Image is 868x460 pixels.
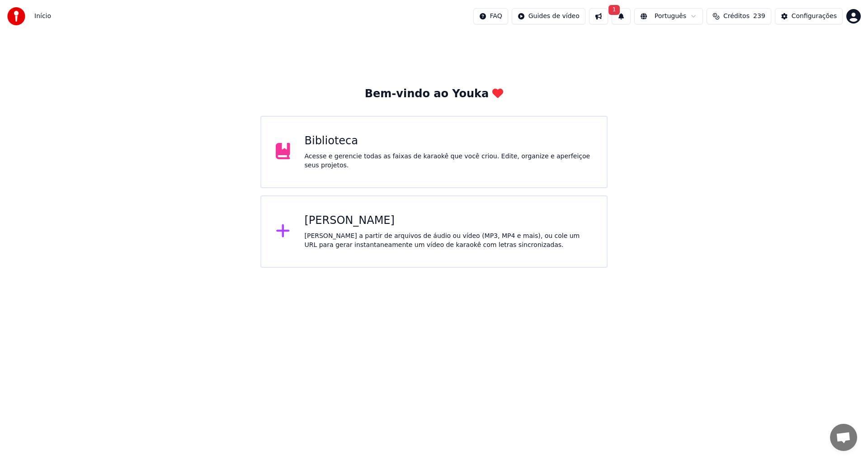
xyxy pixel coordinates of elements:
[473,8,508,24] button: FAQ
[34,12,51,21] nav: breadcrumb
[609,5,620,15] span: 1
[7,7,25,25] img: youka
[723,12,750,21] span: Créditos
[707,8,771,24] button: Créditos239
[775,8,843,24] button: Configurações
[34,12,51,21] span: Início
[365,87,503,101] div: Bem-vindo ao Youka
[305,134,593,148] div: Biblioteca
[305,232,593,250] div: [PERSON_NAME] a partir de arquivos de áudio ou vídeo (MP3, MP4 e mais), ou cole um URL para gerar...
[305,213,593,228] div: [PERSON_NAME]
[753,12,765,21] span: 239
[792,12,837,21] div: Configurações
[612,8,631,24] button: 1
[512,8,585,24] button: Guides de vídeo
[305,152,593,170] div: Acesse e gerencie todas as faixas de karaokê que você criou. Edite, organize e aperfeiçoe seus pr...
[830,424,857,451] a: Bate-papo aberto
